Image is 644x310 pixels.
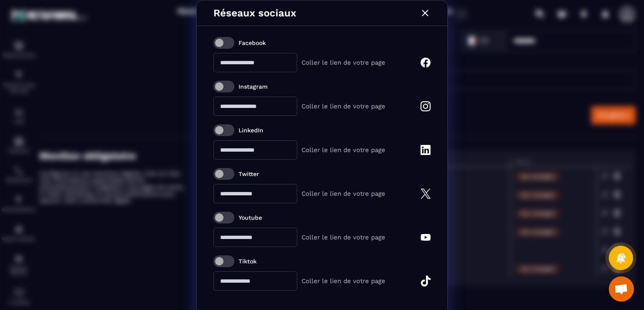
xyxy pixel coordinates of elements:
img: linkedin-small-w.c67d805a.svg [421,145,431,155]
p: Coller le lien de votre page [301,234,385,241]
p: LinkedIn [239,127,263,134]
p: Coller le lien de votre page [301,102,385,110]
p: Coller le lien de votre page [301,59,385,66]
p: Facebook [239,39,266,46]
p: Youtube [239,214,262,221]
img: twitter-w.8b702ac4.svg [421,189,431,199]
a: Ouvrir le chat [609,276,634,302]
img: youtube-w.d4699799.svg [421,234,431,241]
p: Coller le lien de votre page [301,146,385,154]
img: fb-small-w.b3ce3e1f.svg [421,58,431,68]
img: instagram-w.03fc5997.svg [421,101,431,111]
p: Coller le lien de votre page [301,190,385,197]
p: Tiktok [239,258,257,265]
p: Réseaux sociaux [213,7,296,19]
p: Twitter [239,171,259,177]
p: Instagram [239,83,267,90]
img: tiktok-w.1849bf46.svg [421,276,431,287]
p: Coller le lien de votre page [301,277,385,285]
img: close-w.0bb75850.svg [420,8,431,18]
